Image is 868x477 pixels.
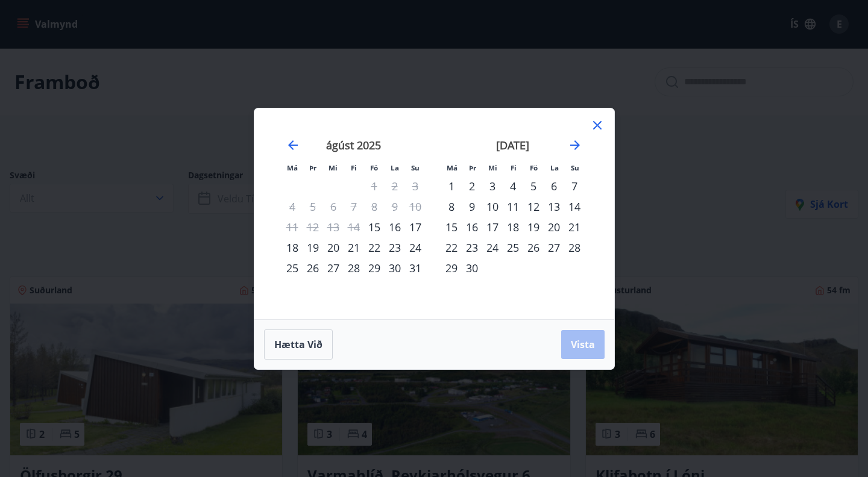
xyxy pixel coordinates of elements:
td: Choose miðvikudagur, 27. ágúst 2025 as your check-in date. It’s available. [323,258,344,278]
td: Choose þriðjudagur, 19. ágúst 2025 as your check-in date. It’s available. [303,237,323,258]
small: Su [411,163,420,172]
td: Not available. laugardagur, 2. ágúst 2025 [385,176,405,196]
small: Su [571,163,579,172]
div: 9 [462,196,482,217]
div: 19 [303,237,323,258]
td: Choose föstudagur, 19. september 2025 as your check-in date. It’s available. [523,217,544,237]
div: Move forward to switch to the next month. [568,138,582,152]
div: 20 [323,237,344,258]
td: Choose mánudagur, 22. september 2025 as your check-in date. It’s available. [441,237,462,258]
td: Choose miðvikudagur, 20. ágúst 2025 as your check-in date. It’s available. [323,237,344,258]
td: Choose fimmtudagur, 25. september 2025 as your check-in date. It’s available. [503,237,523,258]
div: 24 [482,237,503,258]
td: Choose þriðjudagur, 26. ágúst 2025 as your check-in date. It’s available. [303,258,323,278]
td: Choose þriðjudagur, 30. september 2025 as your check-in date. It’s available. [462,258,482,278]
td: Choose laugardagur, 16. ágúst 2025 as your check-in date. It’s available. [385,217,405,237]
div: 18 [503,217,523,237]
div: 18 [282,237,303,258]
small: Mi [488,163,497,172]
td: Choose þriðjudagur, 16. september 2025 as your check-in date. It’s available. [462,217,482,237]
td: Not available. föstudagur, 8. ágúst 2025 [364,196,385,217]
div: 4 [503,176,523,196]
small: Fi [511,163,517,172]
div: 26 [303,258,323,278]
div: 1 [441,176,462,196]
td: Not available. miðvikudagur, 6. ágúst 2025 [323,196,344,217]
td: Choose föstudagur, 5. september 2025 as your check-in date. It’s available. [523,176,544,196]
td: Not available. föstudagur, 1. ágúst 2025 [364,176,385,196]
td: Choose laugardagur, 13. september 2025 as your check-in date. It’s available. [544,196,564,217]
small: La [391,163,399,172]
div: 21 [564,217,585,237]
td: Choose mánudagur, 18. ágúst 2025 as your check-in date. It’s available. [282,237,303,258]
td: Not available. laugardagur, 9. ágúst 2025 [385,196,405,217]
td: Choose fimmtudagur, 11. september 2025 as your check-in date. It’s available. [503,196,523,217]
td: Choose föstudagur, 15. ágúst 2025 as your check-in date. It’s available. [364,217,385,237]
div: 10 [482,196,503,217]
td: Choose sunnudagur, 14. september 2025 as your check-in date. It’s available. [564,196,585,217]
div: 30 [385,258,405,278]
div: 23 [462,237,482,258]
div: 6 [544,176,564,196]
td: Choose þriðjudagur, 9. september 2025 as your check-in date. It’s available. [462,196,482,217]
div: 30 [462,258,482,278]
td: Not available. miðvikudagur, 13. ágúst 2025 [323,217,344,237]
td: Choose laugardagur, 23. ágúst 2025 as your check-in date. It’s available. [385,237,405,258]
td: Choose föstudagur, 22. ágúst 2025 as your check-in date. It’s available. [364,237,385,258]
div: 24 [405,237,426,258]
div: 11 [503,196,523,217]
div: 22 [364,237,385,258]
td: Not available. þriðjudagur, 12. ágúst 2025 [303,217,323,237]
td: Not available. mánudagur, 4. ágúst 2025 [282,196,303,217]
small: Mi [329,163,338,172]
td: Choose miðvikudagur, 17. september 2025 as your check-in date. It’s available. [482,217,503,237]
td: Choose laugardagur, 20. september 2025 as your check-in date. It’s available. [544,217,564,237]
td: Not available. fimmtudagur, 14. ágúst 2025 [344,217,364,237]
td: Choose þriðjudagur, 23. september 2025 as your check-in date. It’s available. [462,237,482,258]
td: Choose miðvikudagur, 3. september 2025 as your check-in date. It’s available. [482,176,503,196]
div: 3 [482,176,503,196]
td: Choose fimmtudagur, 18. september 2025 as your check-in date. It’s available. [503,217,523,237]
small: Þr [469,163,476,172]
div: 5 [523,176,544,196]
div: 25 [503,237,523,258]
td: Choose mánudagur, 1. september 2025 as your check-in date. It’s available. [441,176,462,196]
div: 14 [564,196,585,217]
small: Fö [370,163,378,172]
td: Choose laugardagur, 27. september 2025 as your check-in date. It’s available. [544,237,564,258]
td: Choose sunnudagur, 21. september 2025 as your check-in date. It’s available. [564,217,585,237]
div: 13 [544,196,564,217]
div: 21 [344,237,364,258]
button: Hætta við [264,329,333,360]
td: Choose sunnudagur, 17. ágúst 2025 as your check-in date. It’s available. [405,217,426,237]
td: Not available. sunnudagur, 3. ágúst 2025 [405,176,426,196]
div: 17 [482,217,503,237]
strong: ágúst 2025 [326,138,381,152]
div: 16 [462,217,482,237]
div: 15 [364,217,385,237]
td: Choose miðvikudagur, 24. september 2025 as your check-in date. It’s available. [482,237,503,258]
div: 31 [405,258,426,278]
div: 29 [441,258,462,278]
td: Not available. sunnudagur, 10. ágúst 2025 [405,196,426,217]
td: Choose sunnudagur, 7. september 2025 as your check-in date. It’s available. [564,176,585,196]
small: La [550,163,559,172]
div: 20 [544,217,564,237]
td: Choose sunnudagur, 31. ágúst 2025 as your check-in date. It’s available. [405,258,426,278]
small: Má [447,163,458,172]
div: 7 [564,176,585,196]
div: 22 [441,237,462,258]
td: Not available. fimmtudagur, 7. ágúst 2025 [344,196,364,217]
td: Choose mánudagur, 25. ágúst 2025 as your check-in date. It’s available. [282,258,303,278]
div: 19 [523,217,544,237]
div: 12 [523,196,544,217]
div: Calendar [269,123,600,305]
td: Not available. þriðjudagur, 5. ágúst 2025 [303,196,323,217]
div: 17 [405,217,426,237]
td: Choose fimmtudagur, 4. september 2025 as your check-in date. It’s available. [503,176,523,196]
td: Choose laugardagur, 6. september 2025 as your check-in date. It’s available. [544,176,564,196]
td: Choose föstudagur, 12. september 2025 as your check-in date. It’s available. [523,196,544,217]
td: Not available. mánudagur, 11. ágúst 2025 [282,217,303,237]
div: 26 [523,237,544,258]
small: Má [287,163,298,172]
